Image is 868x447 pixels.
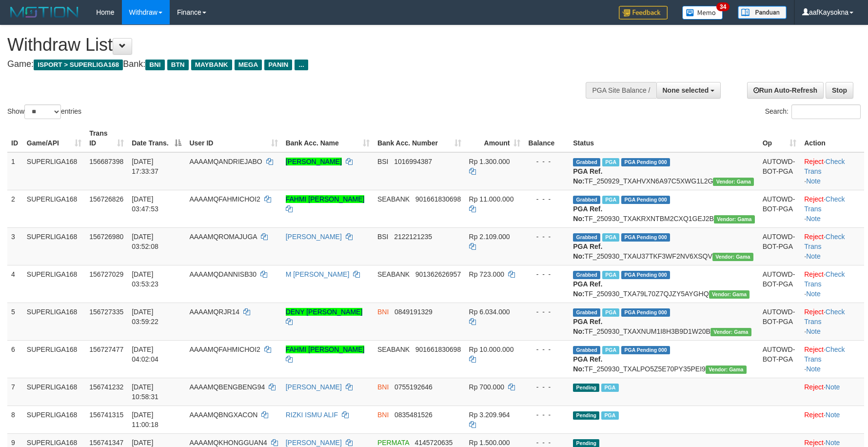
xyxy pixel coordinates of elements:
th: Bank Acc. Name: activate to sort column ascending [282,124,374,152]
td: 1 [7,152,23,190]
td: TF_250930_TXAXNUM1I8H3B9D1W20B [569,303,758,340]
span: BNI [377,411,389,419]
span: MAYBANK [191,60,232,70]
span: 156726826 [89,195,123,203]
a: [PERSON_NAME] [286,383,342,391]
span: ISPORT > SUPERLIGA168 [34,60,123,70]
span: Marked by aafsoycanthlai [601,384,618,392]
span: Grabbed [573,271,600,279]
span: AAAAMQFAHMICHOI2 [189,195,260,203]
span: Copy 2122121235 to clipboard [394,233,432,241]
a: Run Auto-Refresh [747,82,824,99]
a: [PERSON_NAME] [286,158,342,165]
a: Check Trans [804,195,845,213]
span: Rp 2.109.000 [469,233,510,241]
td: SUPERLIGA168 [23,227,85,265]
td: 3 [7,227,23,265]
span: Marked by aafandaneth [602,346,619,354]
a: Note [806,252,821,260]
a: Note [826,383,840,391]
span: BSI [377,233,389,241]
td: SUPERLIGA168 [23,340,85,378]
span: Vendor URL: https://trx31.1velocity.biz [712,253,753,261]
span: PGA Pending [621,196,670,204]
th: Bank Acc. Number: activate to sort column ascending [374,124,465,152]
span: PGA Pending [621,308,670,317]
td: AUTOWD-BOT-PGA [759,265,801,303]
span: ... [295,60,308,70]
a: Check Trans [804,270,845,288]
span: Rp 3.209.964 [469,411,510,419]
span: Vendor URL: https://trx31.1velocity.biz [713,178,754,186]
td: SUPERLIGA168 [23,265,85,303]
th: Balance [524,124,569,152]
th: ID [7,124,23,152]
a: Reject [804,308,824,316]
td: · · [800,227,864,265]
img: MOTION_logo.png [7,5,81,20]
span: Rp 723.000 [469,270,504,278]
span: Rp 700.000 [469,383,504,391]
td: SUPERLIGA168 [23,378,85,406]
td: TF_250930_TXALPO5Z5E70PY35PEI9 [569,340,758,378]
span: 156741315 [89,411,123,419]
a: Note [806,290,821,298]
td: 6 [7,340,23,378]
span: AAAAMQRJR14 [189,308,239,316]
select: Showentries [24,104,61,119]
span: Copy 901362626957 to clipboard [415,270,461,278]
span: Rp 10.000.000 [469,345,514,353]
span: Marked by aafandaneth [602,271,619,279]
h4: Game: Bank: [7,60,569,69]
a: RIZKI ISMU ALIF [286,411,338,419]
a: Check Trans [804,308,845,325]
td: 4 [7,265,23,303]
span: Grabbed [573,158,600,166]
img: Feedback.jpg [619,6,668,20]
span: BNI [377,383,389,391]
span: Marked by aafromsomean [602,233,619,242]
td: AUTOWD-BOT-PGA [759,152,801,190]
span: Marked by aafnonsreyleab [602,308,619,317]
span: AAAAMQKHONGGUAN4 [189,439,267,447]
span: AAAAMQFAHMICHOI2 [189,345,260,353]
a: FAHMI [PERSON_NAME] [286,345,365,353]
span: Copy 0755192646 to clipboard [395,383,433,391]
span: 156726980 [89,233,123,241]
th: Trans ID: activate to sort column ascending [85,124,128,152]
a: Reject [804,345,824,353]
span: Rp 11.000.000 [469,195,514,203]
b: PGA Ref. No: [573,167,602,185]
td: AUTOWD-BOT-PGA [759,190,801,227]
th: Game/API: activate to sort column ascending [23,124,85,152]
th: Status [569,124,758,152]
td: TF_250930_TXAKRXNTBM2CXQ1GEJ2B [569,190,758,227]
span: Vendor URL: https://trx31.1velocity.biz [709,290,750,299]
span: SEABANK [377,195,410,203]
a: Reject [804,411,824,419]
span: [DATE] 17:33:37 [132,158,158,175]
span: Copy 0835481526 to clipboard [395,411,433,419]
span: Marked by aafsoycanthlai [601,411,618,420]
a: Reject [804,158,824,165]
a: FAHMI [PERSON_NAME] [286,195,365,203]
td: SUPERLIGA168 [23,303,85,340]
span: Vendor URL: https://trx31.1velocity.biz [714,215,755,223]
span: [DATE] 03:47:53 [132,195,158,213]
span: MEGA [235,60,262,70]
td: · · [800,265,864,303]
span: PANIN [264,60,292,70]
input: Search: [791,104,861,119]
a: Check Trans [804,345,845,363]
div: - - - [528,194,565,204]
div: - - - [528,232,565,242]
div: - - - [528,307,565,317]
span: Copy 901661830698 to clipboard [415,195,461,203]
span: BSI [377,158,389,165]
a: Reject [804,383,824,391]
b: PGA Ref. No: [573,355,602,373]
span: BNI [377,308,389,316]
span: AAAAMQBENGBENG94 [189,383,265,391]
span: Rp 1.300.000 [469,158,510,165]
span: AAAAMQROMAJUGA [189,233,256,241]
